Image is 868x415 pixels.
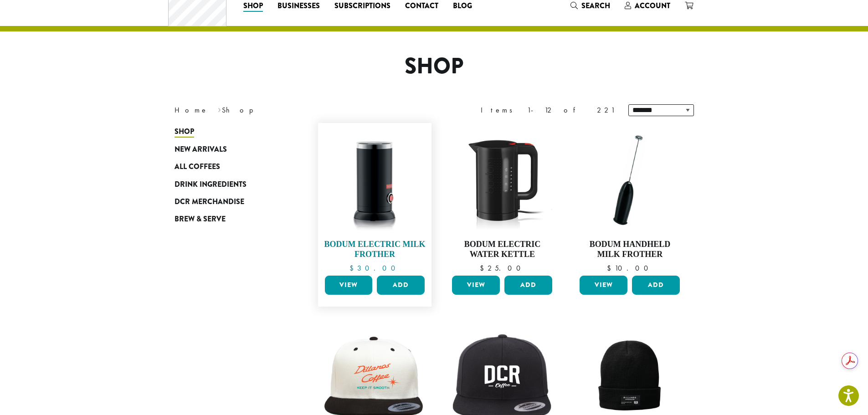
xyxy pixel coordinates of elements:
span: DCR Merchandise [175,196,244,208]
h4: Bodum Electric Water Kettle [450,240,555,259]
div: Items 1-12 of 221 [481,105,615,116]
button: Add [504,276,552,295]
button: Add [377,276,425,295]
a: New Arrivals [175,141,284,158]
h4: Bodum Electric Milk Frother [323,240,427,259]
span: Brew & Serve [175,214,226,225]
a: View [580,276,627,295]
a: View [452,276,500,295]
span: Account [635,0,670,11]
span: Search [581,0,610,11]
a: All Coffees [175,158,284,175]
img: DP3955.01.png [450,128,555,232]
bdi: 25.00 [480,263,525,273]
nav: Breadcrumb [175,105,421,116]
span: New Arrivals [175,144,227,155]
a: DCR Merchandise [175,193,284,210]
span: Contact [405,0,438,12]
a: Bodum Handheld Milk Frother $10.00 [577,128,682,272]
a: Home [175,105,208,115]
a: View [325,276,373,295]
h4: Bodum Handheld Milk Frother [577,240,682,259]
span: Shop [175,126,194,138]
img: DP3927.01-002.png [577,128,682,232]
img: DP3954.01-002.png [322,128,427,232]
a: Shop [175,123,284,140]
a: Bodum Electric Water Kettle $25.00 [450,128,555,272]
span: $ [480,263,488,273]
span: All Coffees [175,161,220,173]
span: Drink Ingredients [175,179,247,190]
span: Businesses [277,0,320,12]
span: Shop [243,0,263,12]
a: Brew & Serve [175,210,284,228]
button: Add [632,276,680,295]
a: Drink Ingredients [175,175,284,193]
bdi: 30.00 [349,263,400,273]
span: $ [607,263,615,273]
a: Bodum Electric Milk Frother $30.00 [323,128,427,272]
span: $ [349,263,357,273]
span: › [218,102,221,116]
bdi: 10.00 [607,263,652,273]
h1: Shop [168,53,701,80]
span: Blog [453,0,472,12]
span: Subscriptions [334,0,390,12]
